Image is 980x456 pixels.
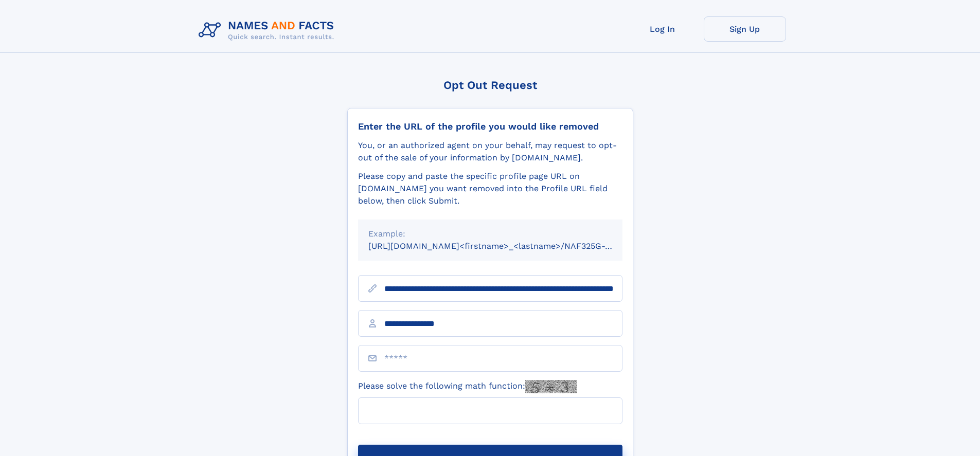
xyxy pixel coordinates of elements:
div: Opt Out Request [347,79,633,92]
small: [URL][DOMAIN_NAME]<firstname>_<lastname>/NAF325G-xxxxxxxx [368,241,642,251]
img: Logo Names and Facts [194,16,343,44]
div: Please copy and paste the specific profile page URL on [DOMAIN_NAME] you want removed into the Pr... [358,170,622,207]
div: Example: [368,228,612,240]
div: Enter the URL of the profile you would like removed [358,121,622,132]
div: You, or an authorized agent on your behalf, may request to opt-out of the sale of your informatio... [358,139,622,164]
a: Sign Up [704,16,786,42]
a: Log In [621,16,704,42]
label: Please solve the following math function: [358,380,577,393]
